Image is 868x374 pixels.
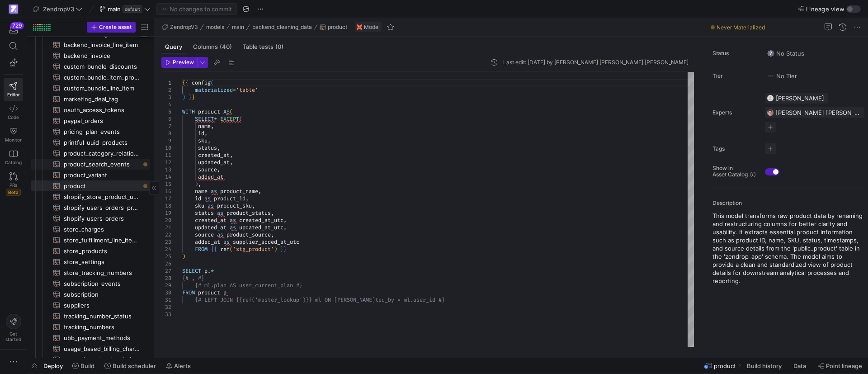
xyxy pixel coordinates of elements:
span: Monitor [5,137,22,142]
div: 32 [161,303,171,311]
span: added_at [195,238,220,246]
span: (0) [275,44,283,50]
span: supplier_added_at_utc [233,238,299,246]
div: 29 [161,282,171,289]
span: 'table' [236,86,258,94]
span: store_charges​​​​​​​​​​ [64,224,140,235]
span: id [195,195,201,202]
span: Data [793,362,806,369]
span: , [217,144,220,151]
button: models [204,22,226,33]
div: Press SPACE to select this row. [31,213,150,224]
div: 18 [161,202,171,209]
a: shopify_users_orders​​​​​​​​​​ [31,213,150,224]
span: , [252,202,255,209]
a: custom_bundle_line_item​​​​​​​​​​ [31,83,150,94]
div: Press SPACE to select this row. [31,278,150,289]
span: ) [182,253,185,260]
span: default [123,5,142,13]
span: , [258,188,261,195]
span: AS [223,108,230,115]
div: 7 [161,123,171,130]
div: Press SPACE to select this row. [31,224,150,235]
span: ( [230,246,233,253]
p: Description [712,200,864,206]
span: subscription​​​​​​​​​​ [64,289,140,300]
span: as [204,195,211,202]
span: ) [182,94,185,101]
a: usage_based_subscriptions​​​​​​​​​​ [31,354,150,365]
span: PRs [9,182,17,188]
span: Experts [712,109,758,116]
div: 28 [161,275,171,282]
span: name [198,123,211,130]
span: store_settings​​​​​​​​​​ [64,257,140,267]
span: . [208,267,211,275]
span: ref [220,246,230,253]
a: suppliers​​​​​​​​​​ [31,300,150,311]
span: config [192,79,211,86]
a: tracking_numbers​​​​​​​​​​ [31,322,150,332]
a: https://storage.googleapis.com/y42-prod-data-exchange/images/qZXOSqkTtPuVcXVzF40oUlM07HVTwZXfPK0U... [4,1,23,17]
span: product​​​​​​​​​​ [64,181,140,191]
span: , [283,224,287,231]
div: 20 [161,217,171,224]
span: product_id [214,195,245,202]
span: , [245,195,249,202]
div: 26 [161,260,171,267]
span: store_fulfillment_line_items​​​​​​​​​​ [64,235,140,246]
img: No status [767,50,774,57]
a: ubb_payment_methods​​​​​​​​​​ [31,332,150,343]
span: as [230,224,236,231]
div: Press SPACE to select this row. [31,256,150,267]
span: main [108,5,121,13]
span: product_status [226,209,271,217]
div: 5 [161,108,171,115]
img: https://storage.googleapis.com/y42-prod-data-exchange/images/qZXOSqkTtPuVcXVzF40oUlM07HVTwZXfPK0U... [9,5,18,14]
span: id [198,130,204,137]
div: Press SPACE to select this row. [31,354,150,365]
span: EXCEPT [220,115,239,123]
span: {# LEFT JOIN {{ref('master_lookup')}} ml ON [PERSON_NAME] [195,296,375,303]
div: 1 [161,79,171,86]
span: Alerts [174,362,191,369]
span: , [211,123,214,130]
span: SELECT [195,115,214,123]
span: product [328,24,347,30]
span: , [230,159,233,166]
a: backend_invoice​​​​​​​​​​ [31,50,150,61]
img: undefined [357,24,362,30]
span: as [211,188,217,195]
span: Point lineage [826,362,862,369]
span: status [198,144,217,151]
span: as [217,231,223,238]
span: shopify_store_product_unit_sold_data​​​​​​​​​​ [64,192,140,202]
span: name [195,188,208,195]
span: printful_uuid_products​​​​​​​​​​ [64,137,140,148]
span: = [233,86,236,94]
span: updated_at [195,224,226,231]
div: 8 [161,130,171,137]
span: ) [195,180,198,188]
a: store_products​​​​​​​​​​ [31,246,150,256]
img: No tier [767,72,774,80]
span: ubb_payment_methods​​​​​​​​​​ [64,333,140,343]
span: Tier [712,73,758,79]
span: Build scheduler [113,362,156,369]
span: } [283,246,287,253]
span: No Status [767,50,804,57]
img: https://storage.googleapis.com/y42-prod-data-exchange/images/G2kHvxVlt02YItTmblwfhPy4mK5SfUxFU6Tr... [767,109,774,116]
span: ) [274,246,277,253]
div: 31 [161,296,171,303]
a: usage_based_billing_charges​​​​​​​​​​ [31,343,150,354]
a: paypal_orders​​​​​​​​​​ [31,115,150,126]
span: { [211,246,214,253]
span: store_tracking_numbers​​​​​​​​​​ [64,268,140,278]
button: main [230,22,246,33]
div: Press SPACE to select this row. [31,115,150,126]
span: product_variant​​​​​​​​​​ [64,170,140,180]
span: subscription_events​​​​​​​​​​ [64,279,140,289]
a: Catalog [4,146,23,169]
div: 21 [161,224,171,231]
div: 14 [161,173,171,180]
